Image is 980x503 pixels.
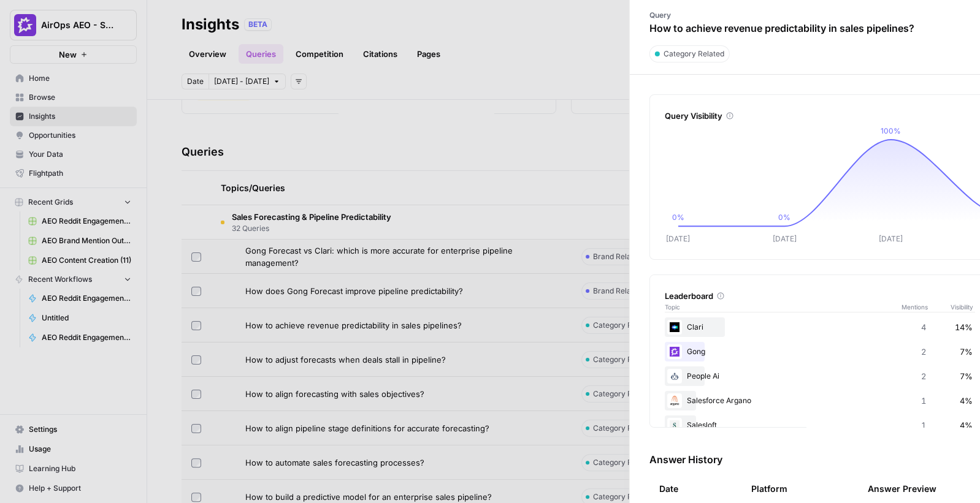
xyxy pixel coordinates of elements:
span: AirOps AEO - Single Brand (Gong) [41,19,115,31]
div: BETA [244,18,272,31]
span: 1 [921,395,925,407]
span: Your Data [29,149,131,160]
span: Category Related [593,388,654,399]
a: AEO Reddit Engagement (7) [23,211,137,231]
span: Browse [29,92,131,103]
div: Clari [665,317,975,337]
span: 1 [921,419,925,431]
div: Insights [182,15,239,34]
tspan: 0% [672,213,684,222]
h3: Queries [182,143,224,161]
span: Help + Support [29,483,131,494]
button: New [10,45,137,64]
a: AEO Content Creation (11) [23,251,137,270]
img: vpq3xj2nnch2e2ivhsgwmf7hbkjf [667,418,682,433]
a: AEO Reddit Engagement - Fork [23,289,137,308]
span: How does Gong Forecast improve pipeline predictability? [245,285,463,297]
a: Overview [182,44,234,64]
span: Topic [665,302,902,312]
div: People Ai [665,366,975,386]
span: Settings [29,424,131,435]
span: 32 Queries [232,223,391,234]
tspan: [DATE] [666,234,690,243]
tspan: 0% [778,213,791,222]
span: Usage [29,444,131,455]
p: Query [649,10,914,21]
span: 4% [959,419,972,431]
span: Mentions [901,302,950,312]
div: Gong [665,342,975,361]
tspan: [DATE] [879,234,903,243]
p: How to achieve revenue predictability in sales pipelines? [649,21,914,36]
div: Salesloft [665,415,975,435]
span: Category Related [664,48,724,59]
span: Home [29,73,131,84]
span: AEO Reddit Engagement - Fork [42,293,131,304]
img: AirOps AEO - Single Brand (Gong) Logo [14,14,36,36]
span: Visibility [950,302,974,312]
span: New [59,48,77,61]
div: Salesforce Argano [665,391,975,410]
a: Queries [239,44,283,64]
span: Category Related [593,320,654,331]
span: Brand Related [593,251,642,262]
a: Your Data [10,145,137,164]
span: Untitled [42,312,131,323]
a: Learning Hub [10,459,137,478]
span: Insights [29,111,131,122]
span: 4 [921,321,925,333]
a: Citations [356,44,405,64]
span: Learning Hub [29,463,131,474]
span: Brand Related [593,286,642,297]
span: Category Related [593,354,654,365]
span: Category Related [593,491,654,502]
img: m91aa644vh47mb0y152o0kapheco [667,369,682,384]
div: Topics/Queries [221,171,562,205]
span: Opportunities [29,130,131,141]
span: 14% [954,321,972,333]
img: e001jt87q6ctylcrzboubucy6uux [667,393,682,408]
span: Gong Forecast vs Clari: which is more accurate for enterprise pipeline management? [245,244,562,269]
a: Usage [10,439,137,459]
span: AEO Content Creation (11) [42,255,131,266]
button: Workspace: AirOps AEO - Single Brand (Gong) [10,10,137,40]
span: AEO Reddit Engagement (7) [42,216,131,227]
a: AEO Brand Mention Outreach (2) [23,231,137,251]
a: Insights [10,107,137,126]
tspan: 100% [881,126,901,135]
span: How to build a predictive model for an enterprise sales pipeline? [245,491,492,503]
button: Help + Support [10,478,137,498]
span: AEO Brand Mention Outreach (2) [42,235,131,246]
img: w6cjb6u2gvpdnjw72qw8i2q5f3eb [667,344,682,359]
img: h6qlr8a97mop4asab8l5qtldq2wv [667,320,682,335]
a: AEO Reddit Engagement - Fork [23,328,137,347]
span: Recent Grids [28,197,73,208]
span: How to adjust forecasts when deals stall in pipeline? [245,354,446,366]
a: Home [10,69,137,88]
span: AEO Reddit Engagement - Fork [42,332,131,343]
a: Untitled [23,308,137,328]
span: [DATE] - [DATE] [214,76,269,87]
span: How to align pipeline stage definitions for accurate forecasting? [245,422,489,434]
button: [DATE] - [DATE] [209,74,286,89]
span: 7% [959,370,972,382]
a: Pages [410,44,448,64]
div: Leaderboard [665,290,975,302]
a: Settings [10,420,137,439]
button: Recent Grids [10,193,137,211]
span: Category Related [593,423,654,434]
span: Date [187,76,204,87]
a: Competition [288,44,351,64]
a: Opportunities [10,126,137,145]
a: Browse [10,88,137,107]
span: Category Related [593,457,654,468]
span: 2 [921,370,925,382]
span: Flightpath [29,168,131,179]
span: How to achieve revenue predictability in sales pipelines? [245,319,462,331]
span: 7% [959,346,972,358]
span: How to automate sales forecasting processes? [245,456,424,469]
tspan: [DATE] [773,234,797,243]
span: 2 [921,346,925,358]
span: 4% [959,395,972,407]
a: Flightpath [10,164,137,183]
